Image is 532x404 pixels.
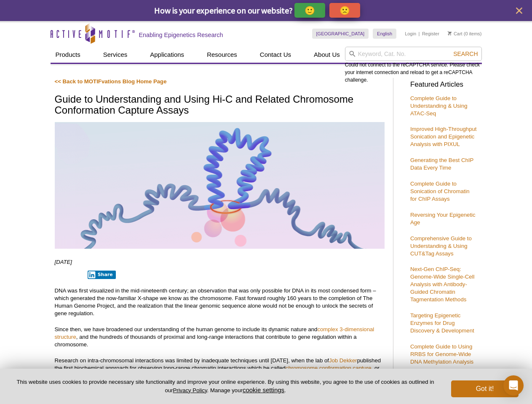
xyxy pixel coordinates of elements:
a: Complete Guide to Sonication of Chromatin for ChIP Assays [410,181,470,202]
img: Hi-C [55,122,385,249]
a: chromosome conformation capture [286,365,372,371]
p: Research on intra-chromosomal interactions was limited by inadequate techniques until [DATE], whe... [55,357,385,387]
a: About Us [309,47,345,63]
input: Keyword, Cat. No. [345,47,482,61]
div: Could not connect to the reCAPTCHA service. Please check your internet connection and reload to g... [345,47,482,84]
a: English [373,29,396,39]
li: | [419,29,420,39]
h3: Featured Articles [410,81,478,88]
a: Complete Guide to Understanding & Using ATAC-Seq [410,95,468,117]
h2: Enabling Epigenetics Research [139,31,223,39]
a: Job Dekker [329,357,357,364]
a: Contact Us [255,47,296,63]
p: Since then, we have broadened our understanding of the human genome to include its dynamic nature... [55,326,385,348]
a: Targeting Epigenetic Enzymes for Drug Discovery & Development [410,312,474,334]
p: 🙁 [340,5,350,16]
em: [DATE] [55,259,72,265]
a: Resources [202,47,242,63]
a: Improved High-Throughput Sonication and Epigenetic Analysis with PIXUL [410,126,477,147]
h1: Guide to Understanding and Using Hi-C and Related Chromosome Conformation Capture Assays [55,94,385,117]
a: Cart [448,31,462,37]
p: 🙂 [305,5,315,16]
a: Applications [145,47,189,63]
a: Reversing Your Epigenetic Age [410,212,476,226]
iframe: X Post Button [55,270,82,279]
a: << Back to MOTIFvations Blog Home Page [55,78,167,85]
a: Comprehensive Guide to Understanding & Using CUT&Tag Assays [410,235,472,257]
a: [GEOGRAPHIC_DATA] [312,29,369,39]
a: Products [51,47,86,63]
span: How is your experience on our website? [154,5,293,16]
a: Login [405,31,416,37]
a: Register [422,31,439,37]
button: cookie settings [243,386,284,393]
span: Search [453,50,478,57]
li: (0 items) [448,29,482,39]
button: Share [88,271,116,279]
a: Privacy Policy [173,387,207,393]
div: Open Intercom Messenger [503,375,524,396]
a: Next-Gen ChIP-Seq: Genome-Wide Single-Cell Analysis with Antibody-Guided Chromatin Tagmentation M... [410,266,474,303]
button: Got it! [451,380,519,397]
img: Your Cart [448,31,452,35]
button: Search [451,50,480,58]
a: Generating the Best ChIP Data Every Time [410,157,473,171]
a: Complete Guide to Using RRBS for Genome-Wide DNA Methylation Analysis [410,343,473,365]
button: close [514,5,524,16]
p: This website uses cookies to provide necessary site functionality and improve your online experie... [13,378,437,394]
a: Services [98,47,133,63]
p: DNA was first visualized in the mid-nineteenth century; an observation that was only possible for... [55,287,385,317]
